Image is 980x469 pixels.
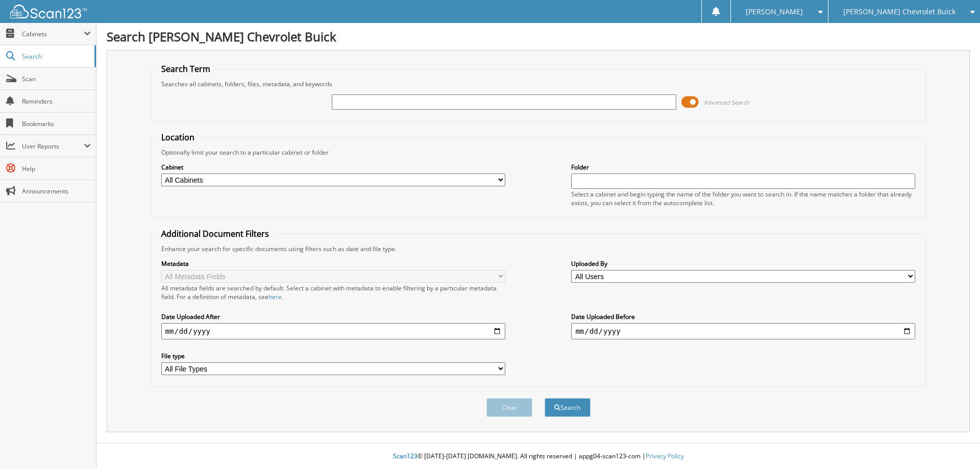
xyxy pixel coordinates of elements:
[746,9,803,15] span: [PERSON_NAME]
[704,98,750,106] span: Advanced Search
[646,452,684,460] a: Privacy Policy
[96,444,980,469] div: © [DATE]-[DATE] [DOMAIN_NAME]. All rights reserved | appg04-scan123-com |
[161,259,505,268] label: Metadata
[393,452,418,460] span: Scan123
[156,148,921,157] div: Optionally limit your search to a particular cabinet or folder
[22,75,91,83] span: Scan
[22,119,91,128] span: Bookmarks
[486,398,532,417] button: Clear
[545,398,591,417] button: Search
[22,142,84,151] span: User Reports
[22,164,91,173] span: Help
[571,163,915,171] label: Folder
[22,187,91,195] span: Announcements
[22,30,84,38] span: Cabinets
[156,63,215,75] legend: Search Term
[161,323,505,339] input: start
[843,9,955,15] span: [PERSON_NAME] Chevrolet Buick
[156,228,274,239] legend: Additional Document Filters
[571,323,915,339] input: end
[156,132,200,143] legend: Location
[22,52,89,61] span: Search
[268,292,282,301] a: here
[22,97,91,106] span: Reminders
[571,190,915,207] div: Select a cabinet and begin typing the name of the folder you want to search in. If the name match...
[161,163,505,171] label: Cabinet
[161,312,505,321] label: Date Uploaded After
[571,312,915,321] label: Date Uploaded Before
[10,5,87,18] img: scan123-logo-white.svg
[161,284,505,301] div: All metadata fields are searched by default. Select a cabinet with metadata to enable filtering b...
[571,259,915,268] label: Uploaded By
[107,28,970,45] h1: Search [PERSON_NAME] Chevrolet Buick
[156,244,921,253] div: Enhance your search for specific documents using filters such as date and file type.
[161,352,505,360] label: File type
[156,80,921,88] div: Searches all cabinets, folders, files, metadata, and keywords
